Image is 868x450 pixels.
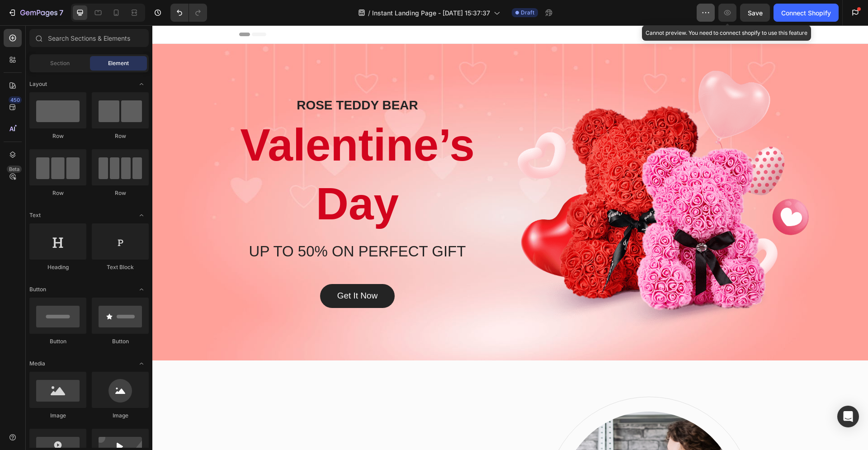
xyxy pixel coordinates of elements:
[29,211,41,219] span: Text
[92,412,149,420] div: Image
[837,406,859,427] div: Open Intercom Messenger
[29,285,46,294] span: Button
[108,59,129,67] span: Element
[29,189,86,197] div: Row
[29,80,47,88] span: Layout
[134,282,149,297] span: Toggle open
[29,337,86,346] div: Button
[50,59,70,67] span: Section
[7,166,22,173] div: Beta
[29,412,86,420] div: Image
[740,4,770,22] button: Save
[134,208,149,223] span: Toggle open
[92,263,149,271] div: Text Block
[29,360,45,368] span: Media
[134,356,149,371] span: Toggle open
[185,265,226,276] div: Get It Now
[368,8,370,18] span: /
[170,4,207,22] div: Undo/Redo
[9,96,22,104] div: 450
[372,8,490,18] span: Instant Landing Page - [DATE] 15:37:37
[134,77,149,91] span: Toggle open
[29,29,149,47] input: Search Sections & Elements
[152,25,868,450] iframe: Design area
[365,45,656,309] img: Alt Image
[29,132,86,140] div: Row
[92,337,149,346] div: Button
[748,9,763,17] span: Save
[4,4,67,22] button: 7
[521,9,534,17] span: Draft
[92,189,149,197] div: Row
[774,4,839,22] button: Connect Shopify
[168,259,243,283] a: Get It Now
[59,7,63,18] p: 7
[781,8,831,18] div: Connect Shopify
[29,263,86,271] div: Heading
[92,132,149,140] div: Row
